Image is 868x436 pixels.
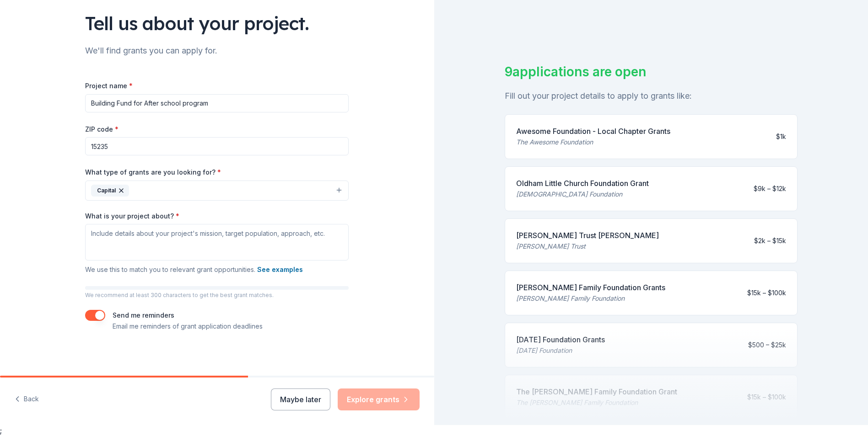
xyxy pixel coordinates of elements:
[85,81,133,90] label: Project name
[516,282,665,293] div: [PERSON_NAME] Family Foundation Grants
[516,126,670,137] div: Awesome Foundation - Local Chapter Grants
[754,235,786,246] div: $2k – $15k
[85,125,119,134] label: ZIP code
[516,137,670,148] div: The Awesome Foundation
[113,311,174,319] label: Send me reminders
[15,390,39,409] button: Back
[516,230,659,241] div: [PERSON_NAME] Trust [PERSON_NAME]
[113,321,263,332] p: Email me reminders of grant application deadlines
[85,168,221,177] label: What type of grants are you looking for?
[516,178,649,189] div: Oldham Little Church Foundation Grant
[85,292,349,299] p: We recommend at least 300 characters to get the best grant matches.
[516,241,659,252] div: [PERSON_NAME] Trust
[271,388,330,410] button: Maybe later
[85,43,349,58] div: We'll find grants you can apply for.
[85,212,179,221] label: What is your project about?
[505,89,798,103] div: Fill out your project details to apply to grants like:
[85,94,349,112] input: After school program
[91,185,129,197] div: Capital
[747,287,786,298] div: $15k – $100k
[85,266,303,273] span: We use this to match you to relevant grant opportunities.
[85,11,349,36] div: Tell us about your project.
[85,181,349,201] button: Capital
[516,189,649,200] div: [DEMOGRAPHIC_DATA] Foundation
[754,183,786,194] div: $9k – $12k
[505,62,798,81] div: 9 applications are open
[776,131,786,142] div: $1k
[516,293,665,304] div: [PERSON_NAME] Family Foundation
[85,137,349,155] input: 12345 (U.S. only)
[257,264,303,275] button: See examples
